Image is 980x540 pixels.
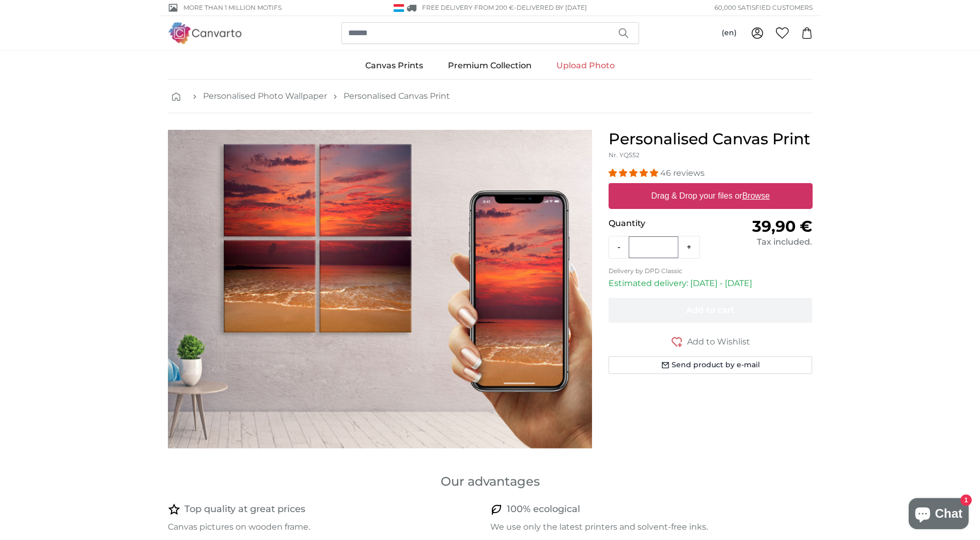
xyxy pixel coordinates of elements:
h4: 100% ecological [507,502,580,517]
span: 39,90 € [752,217,812,236]
span: Add to Wishlist [687,336,750,348]
p: We use only the latest printers and solvent-free inks. [490,521,804,533]
a: Canvas Prints [353,52,435,79]
h3: Our advantages [168,473,813,490]
inbox-online-store-chat: Shopify online store chat [906,498,972,532]
span: 60,000 satisfied customers [714,3,813,12]
a: Personalised Photo Wallpaper [203,90,327,102]
span: 4.93 stars [609,168,660,178]
a: Premium Collection [435,52,544,79]
button: - [609,237,629,258]
p: Canvas pictures on wooden frame. [168,521,482,533]
span: Nr. YQ552 [609,151,640,159]
span: Add to cart [686,305,735,315]
span: FREE delivery from 200 € [422,4,514,11]
p: Estimated delivery: [DATE] - [DATE] [609,277,813,290]
div: Tax included. [710,236,812,248]
div: 1 of 1 [168,130,592,448]
u: Browse [742,191,770,200]
nav: breadcrumbs [168,80,813,113]
img: personalised-canvas-print [168,130,592,448]
button: Add to Wishlist [609,335,813,348]
button: (en) [713,24,745,42]
span: Delivered by [DATE] [517,4,587,11]
a: Upload Photo [544,52,627,79]
p: Quantity [609,217,710,230]
img: Canvarto [168,22,242,43]
button: Send product by e-mail [609,356,813,374]
img: Luxembourg [394,4,404,12]
button: Add to cart [609,298,813,323]
label: Drag & Drop your files or [647,186,773,206]
span: - [514,4,587,11]
button: + [678,237,699,258]
span: 46 reviews [660,168,705,178]
a: Personalised Canvas Print [344,90,450,102]
h1: Personalised Canvas Print [609,130,813,148]
p: Delivery by DPD Classic [609,267,813,275]
h4: Top quality at great prices [184,502,305,517]
span: More than 1 million motifs [183,3,282,12]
